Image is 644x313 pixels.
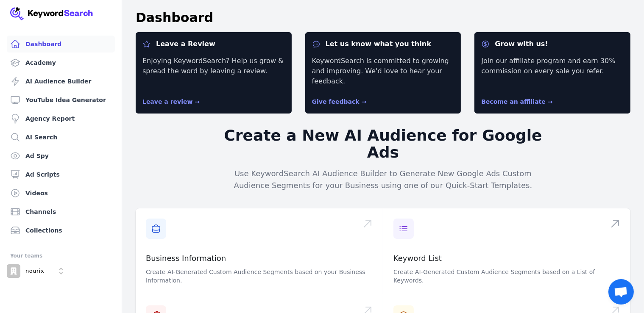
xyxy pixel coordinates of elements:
p: Join our affiliate program and earn 30% commission on every sale you refer. [481,56,624,86]
a: Academy [7,54,115,71]
h2: Create a New AI Audience for Google Ads [220,127,546,161]
a: Ad Spy [7,147,115,164]
img: nourix [7,264,20,278]
a: Collections [7,222,115,239]
a: Dashboard [7,36,115,53]
span: → [362,98,367,105]
a: Leave a review [142,98,200,105]
dt: Leave a Review [142,39,285,49]
a: Become an affiliate [481,98,552,105]
p: Enjoying KeywordSearch? Help us grow & spread the word by leaving a review. [142,56,285,86]
div: Your teams [10,251,112,261]
a: Open chat [608,279,634,305]
button: Open organization switcher [7,264,68,278]
dt: Grow with us! [481,39,624,49]
a: AI Search [7,129,115,146]
a: Channels [7,203,115,220]
p: KeywordSearch is committed to growing and improving. We'd love to hear your feedback. [312,56,454,86]
span: → [548,98,553,105]
h1: Dashboard [136,10,213,25]
a: Keyword List [393,254,442,263]
a: YouTube Idea Generator [7,91,115,108]
dt: Let us know what you think [312,39,454,49]
a: Agency Report [7,110,115,127]
p: Use KeywordSearch AI Audience Builder to Generate New Google Ads Custom Audience Segments for you... [220,168,546,191]
img: Your Company [10,7,93,20]
a: Business Information [146,254,226,263]
p: nourix [25,267,44,275]
a: Ad Scripts [7,166,115,183]
a: AI Audience Builder [7,73,115,90]
span: → [195,98,200,105]
a: Give feedback [312,98,367,105]
a: Videos [7,185,115,202]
